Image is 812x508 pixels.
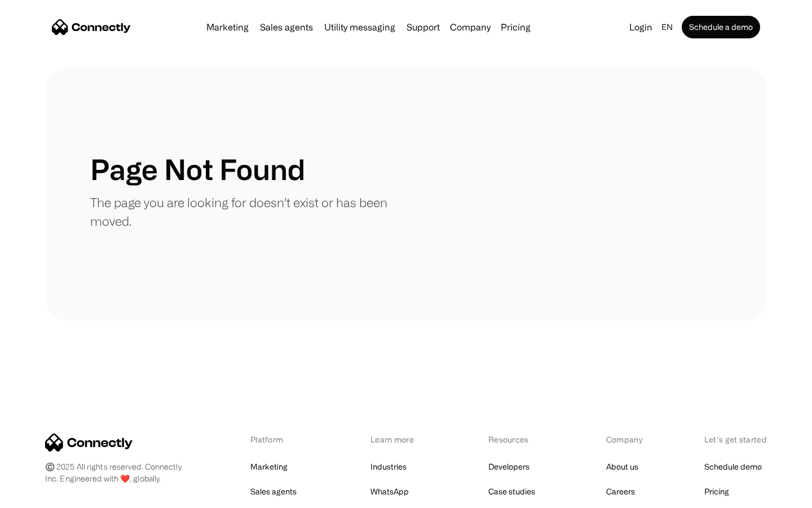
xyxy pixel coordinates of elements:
[488,459,529,475] a: Developers
[704,433,767,445] div: Let’s get started
[402,23,444,32] a: Support
[488,484,535,500] a: Case studies
[370,484,409,500] a: WhatsApp
[606,459,638,475] a: About us
[250,433,312,445] div: Platform
[90,152,305,186] h1: Page Not Found
[370,433,430,445] div: Learn more
[488,433,548,445] div: Resources
[250,459,288,475] a: Marketing
[704,459,762,475] a: Schedule demo
[682,16,760,38] a: Schedule a demo
[704,484,729,500] a: Pricing
[370,459,407,475] a: Industries
[606,433,646,445] div: Company
[90,193,406,230] p: The page you are looking for doesn't exist or has been moved.
[255,23,317,32] a: Sales agents
[606,484,635,500] a: Careers
[496,23,535,32] a: Pricing
[450,19,491,35] div: Company
[320,23,400,32] a: Utility messaging
[250,484,297,500] a: Sales agents
[661,19,673,35] div: en
[23,488,68,504] ul: Language list
[625,19,657,35] a: Login
[11,487,68,504] aside: Language selected: English
[202,23,253,32] a: Marketing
